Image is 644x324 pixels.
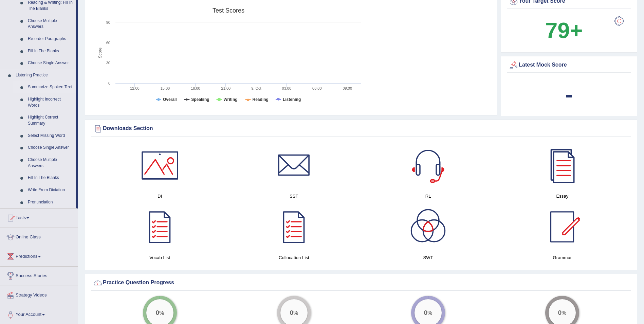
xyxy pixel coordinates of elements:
[25,184,76,196] a: Write From Dictation
[545,18,583,43] b: 79+
[290,309,293,317] big: 0
[343,86,352,90] text: 09:00
[106,41,110,45] text: 60
[108,81,110,85] text: 0
[96,193,223,200] h4: DI
[191,97,209,102] tspan: Speaking
[312,86,322,90] text: 06:00
[25,81,76,93] a: Summarize Spoken Text
[0,228,78,245] a: Online Class
[558,309,562,317] big: 0
[106,20,110,24] text: 90
[25,111,76,129] a: Highlight Correct Summary
[163,97,177,102] tspan: Overall
[0,247,78,264] a: Predictions
[565,82,573,107] b: -
[25,93,76,111] a: Highlight Incorrect Words
[365,254,492,261] h4: SWT
[25,45,76,57] a: Fill In The Blanks
[509,60,629,70] div: Latest Mock Score
[223,97,237,102] tspan: Writing
[25,33,76,45] a: Re-order Paragraphs
[191,86,200,90] text: 18:00
[25,172,76,184] a: Fill In The Blanks
[25,57,76,69] a: Choose Single Answer
[0,286,78,303] a: Strategy Videos
[25,15,76,33] a: Choose Multiple Answers
[93,278,629,288] div: Practice Question Progress
[13,69,76,82] a: Listening Practice
[0,267,78,284] a: Success Stories
[0,209,78,226] a: Tests
[365,193,492,200] h4: RL
[25,142,76,154] a: Choose Single Answer
[96,254,223,261] h4: Vocab List
[499,193,626,200] h4: Essay
[25,130,76,142] a: Select Missing Word
[213,7,244,14] tspan: Test scores
[25,154,76,172] a: Choose Multiple Answers
[161,86,170,90] text: 15:00
[98,48,103,58] tspan: Score
[0,305,78,322] a: Your Account
[424,309,428,317] big: 0
[283,97,301,102] tspan: Listening
[499,254,626,261] h4: Grammar
[230,254,357,261] h4: Collocation List
[282,86,292,90] text: 03:00
[25,196,76,209] a: Pronunciation
[130,86,140,90] text: 12:00
[155,309,159,317] big: 0
[106,61,110,65] text: 30
[230,193,357,200] h4: SST
[253,97,269,102] tspan: Reading
[93,124,629,134] div: Downloads Section
[251,86,261,90] tspan: 9. Oct
[221,86,231,90] text: 21:00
